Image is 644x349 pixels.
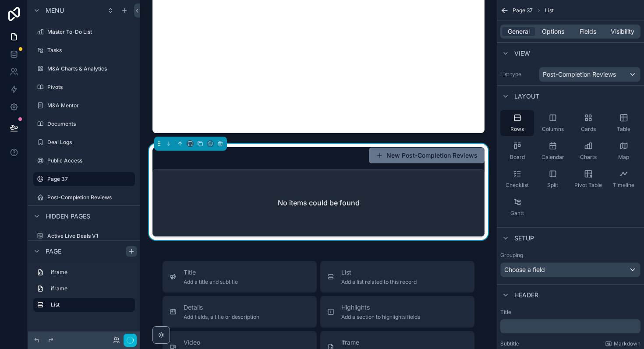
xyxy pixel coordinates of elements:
span: Visibility [611,27,634,36]
span: Setup [514,234,534,243]
a: Master To-Do List [33,25,135,39]
label: Grouping [500,252,523,259]
button: Calendar [536,138,570,164]
span: List [545,7,554,14]
span: Menu [46,6,64,15]
label: Documents [47,120,133,127]
span: Rows [510,126,524,133]
span: Page [46,247,61,256]
button: Post-Completion Reviews [539,67,640,82]
h2: No items could be found [278,197,360,208]
button: HighlightsAdd a section to highlights fields [320,296,474,328]
label: M&A Mentor [47,102,133,109]
button: Pivot Table [571,166,605,192]
span: Pivot Table [574,182,602,189]
span: Split [547,182,558,189]
button: Map [607,138,640,164]
span: Board [510,154,525,161]
label: Post-Completion Reviews [47,194,133,201]
label: List [51,301,128,308]
button: Charts [571,138,605,164]
div: scrollable content [500,319,640,333]
span: Cards [581,126,596,133]
span: Header [514,291,538,300]
button: Choose a field [500,262,640,277]
span: Timeline [613,182,634,189]
button: ListAdd a list related to this record [320,261,474,293]
button: Split [536,166,570,192]
button: Columns [536,110,570,136]
label: List type [500,71,535,78]
a: M&A Charts & Analytics [33,62,135,76]
span: Table [617,126,630,133]
span: Video [184,338,234,347]
span: Page 37 [513,7,533,14]
span: View [514,49,530,58]
label: Title [500,309,640,316]
button: Checklist [500,166,534,192]
label: Public Access [47,157,133,164]
button: Board [500,138,534,164]
span: Gantt [510,210,524,217]
span: iframe [341,338,394,347]
a: Documents [33,117,135,131]
button: Gantt [500,194,534,220]
span: Hidden pages [46,212,90,221]
label: Master To-Do List [47,28,133,35]
span: Layout [514,92,539,101]
label: Active Live Deals V1 [47,233,133,240]
span: Add a list related to this record [341,278,417,286]
span: General [508,27,530,36]
span: Charts [580,154,597,161]
label: Page 37 [47,176,130,183]
span: Fields [580,27,596,36]
div: scrollable content [28,261,140,321]
label: Tasks [47,47,133,54]
a: Tasks [33,43,135,57]
a: Pivots [33,80,135,94]
span: Details [184,303,259,312]
a: Deal Logs [33,135,135,149]
a: Public Access [33,154,135,168]
button: Table [607,110,640,136]
button: TitleAdd a title and subtitle [163,261,317,293]
span: Choose a field [504,266,545,273]
span: Title [184,268,238,277]
button: Cards [571,110,605,136]
span: Add fields, a title or description [184,314,259,321]
label: M&A Charts & Analytics [47,65,133,72]
span: Highlights [341,303,420,312]
span: Columns [542,126,564,133]
label: Pivots [47,84,133,91]
span: Calendar [541,154,564,161]
label: iframe [51,269,131,276]
a: Active Live Deals V1 [33,229,135,243]
a: Post-Completion Reviews [33,190,135,204]
a: M&A Mentor [33,99,135,113]
label: iframe [51,285,131,292]
span: Post-Completion Reviews [543,70,616,79]
span: Options [542,27,564,36]
button: DetailsAdd fields, a title or description [163,296,317,328]
span: Add a section to highlights fields [341,314,420,321]
a: Page 37 [33,172,135,186]
span: List [341,268,417,277]
label: Deal Logs [47,139,133,146]
span: Add a title and subtitle [184,278,238,286]
span: Checklist [506,182,529,189]
span: Map [618,154,629,161]
button: Rows [500,110,534,136]
button: New Post-Completion Reviews [369,148,485,163]
button: Timeline [607,166,640,192]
